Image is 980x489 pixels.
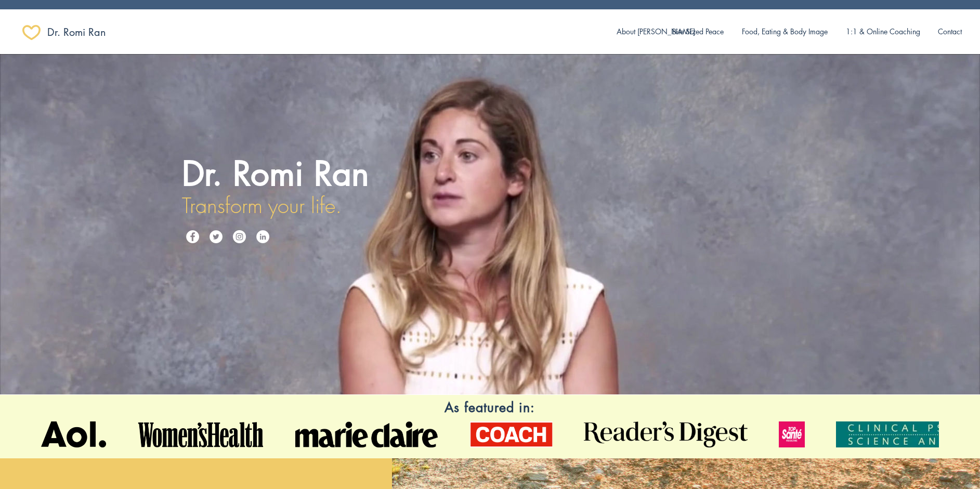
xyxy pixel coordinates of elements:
p: Food, Eating & Body Image [737,21,833,43]
img: Instagram [233,230,246,243]
nav: Site [609,21,971,43]
a: Food, Eating & Body Image [733,21,837,43]
ul: Social Bar [186,230,269,243]
p: 1:1 & Online Coaching [841,21,925,43]
p: Bite Sized Peace [667,21,729,43]
p: About [PERSON_NAME] [611,21,700,43]
a: Contact [929,21,971,43]
a: About [PERSON_NAME] [609,21,663,43]
img: Twitter [210,230,223,243]
span: Transform your life. [182,192,342,219]
img: LinkedIn [256,230,269,243]
span: As featured in: [445,399,535,416]
span: ​Dr. Romi Ran [47,25,106,39]
img: Facebook [186,230,199,243]
a: Bite Sized Peace [663,21,733,43]
a: ​Dr. Romi Ran [47,22,121,43]
span: Dr. Romi Ran [182,152,369,195]
p: Contact [933,21,967,43]
a: 1:1 & Online Coaching [837,21,929,43]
